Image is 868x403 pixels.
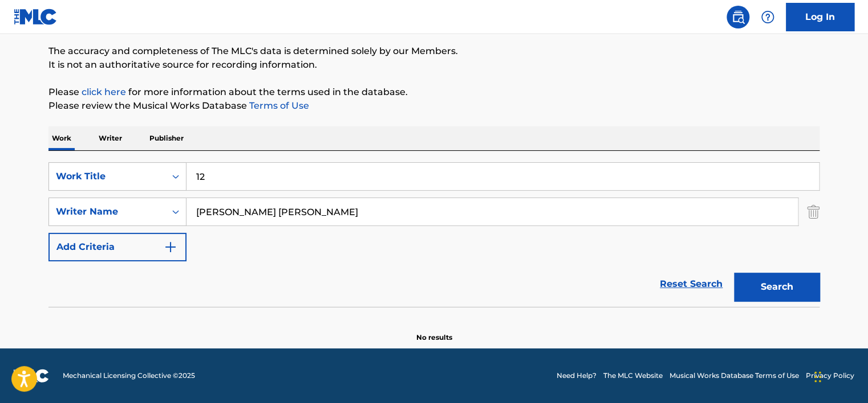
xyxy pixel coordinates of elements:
button: Add Criteria [48,233,186,261]
a: click here [82,87,126,97]
div: Writer Name [56,205,159,219]
p: The accuracy and completeness of The MLC's data is determined solely by our Members. [48,44,820,58]
p: Writer [95,126,125,150]
a: The MLC Website [603,371,663,381]
a: Privacy Policy [806,371,854,381]
a: Reset Search [654,272,728,297]
p: No results [416,319,452,343]
button: Search [734,273,820,301]
span: Mechanical Licensing Collective © 2025 [63,371,195,381]
img: help [761,10,774,24]
div: Work Title [56,170,159,183]
img: search [731,10,745,24]
img: 9d2ae6d4665cec9f34b9.svg [164,240,177,254]
a: Terms of Use [247,100,309,111]
p: Please for more information about the terms used in the database. [48,85,820,99]
img: logo [14,369,49,383]
img: Delete Criterion [807,198,820,226]
form: Search Form [48,162,820,307]
p: Work [48,126,75,150]
a: Need Help? [557,371,597,381]
p: It is not an authoritative source for recording information. [48,58,820,72]
iframe: Chat Widget [811,348,868,403]
a: Musical Works Database Terms of Use [670,371,799,381]
div: টেনে আনুন [814,360,821,394]
a: Log In [786,3,854,31]
a: Public Search [727,6,749,28]
div: চ্যাট উইজেট [811,348,868,403]
p: Please review the Musical Works Database [48,99,820,113]
img: MLC Logo [14,9,58,25]
p: Publisher [146,126,187,150]
div: Help [756,6,779,28]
